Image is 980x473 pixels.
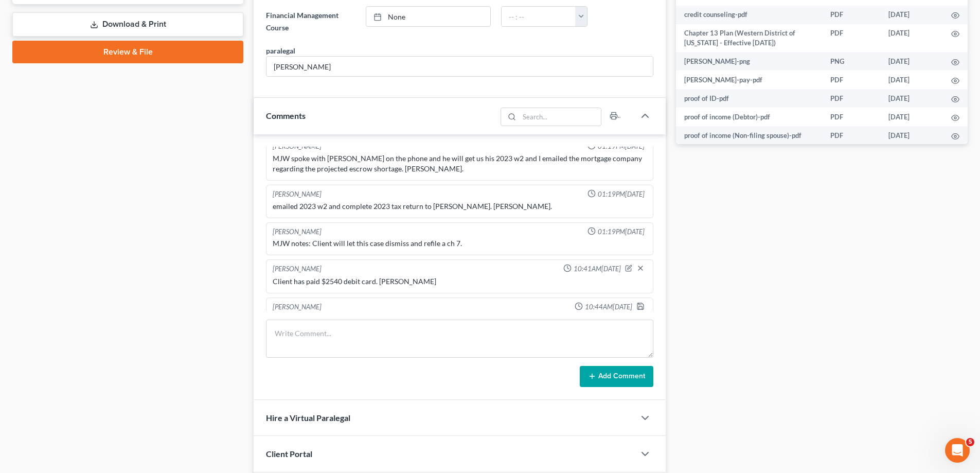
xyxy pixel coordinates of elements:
a: Download & Print [12,12,243,37]
div: MJW spoke with [PERSON_NAME] on the phone and he will get us his 2023 w2 and I emailed the mortga... [273,153,647,174]
div: emailed 2023 w2 and complete 2023 tax return to [PERSON_NAME]. [PERSON_NAME]. [273,201,647,212]
td: [PERSON_NAME]-png [676,52,822,71]
td: Chapter 13 Plan (Western District of [US_STATE] - Effective [DATE]) [676,24,822,52]
iframe: Intercom live chat [945,438,970,463]
span: 10:44AM[DATE] [585,302,632,312]
td: proof of income (Debtor)-pdf [676,108,822,126]
span: Hire a Virtual Paralegal [266,413,350,423]
td: proof of ID-pdf [676,89,822,108]
input: Search... [520,108,601,126]
span: 10:41AM[DATE] [574,264,621,274]
a: Review & File [12,41,243,63]
td: PNG [822,52,880,71]
div: MJW notes: Client will let this case dismiss and refile a ch 7. [273,238,647,249]
div: [PERSON_NAME] [273,302,322,312]
a: None [366,7,490,26]
div: paralegal [266,45,295,56]
td: [DATE] [880,108,943,126]
td: proof of income (Non-filing spouse)-pdf [676,126,822,145]
span: 5 [966,438,974,446]
td: PDF [822,24,880,52]
div: [PERSON_NAME] [273,264,322,274]
td: PDF [822,108,880,126]
span: Client Portal [266,449,312,459]
div: [PERSON_NAME] [273,227,322,237]
td: [DATE] [880,71,943,89]
td: PDF [822,126,880,145]
input: -- [266,57,653,76]
span: 01:19PM[DATE] [598,142,645,151]
td: [DATE] [880,6,943,24]
input: -- : -- [502,7,576,26]
td: [PERSON_NAME]-pay-pdf [676,71,822,89]
td: [DATE] [880,89,943,108]
button: Add Comment [580,366,653,388]
div: [PERSON_NAME] [273,189,322,199]
div: Client has paid $2540 debit card. [PERSON_NAME] [273,276,647,287]
td: PDF [822,71,880,89]
td: [DATE] [880,52,943,71]
div: [PERSON_NAME] [273,142,322,151]
td: [DATE] [880,24,943,52]
span: 01:19PM[DATE] [598,189,645,199]
td: PDF [822,89,880,108]
label: Financial Management Course [261,6,360,37]
td: PDF [822,6,880,24]
span: Comments [266,111,306,120]
span: 01:19PM[DATE] [598,227,645,237]
td: [DATE] [880,126,943,145]
td: credit counseling-pdf [676,6,822,24]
